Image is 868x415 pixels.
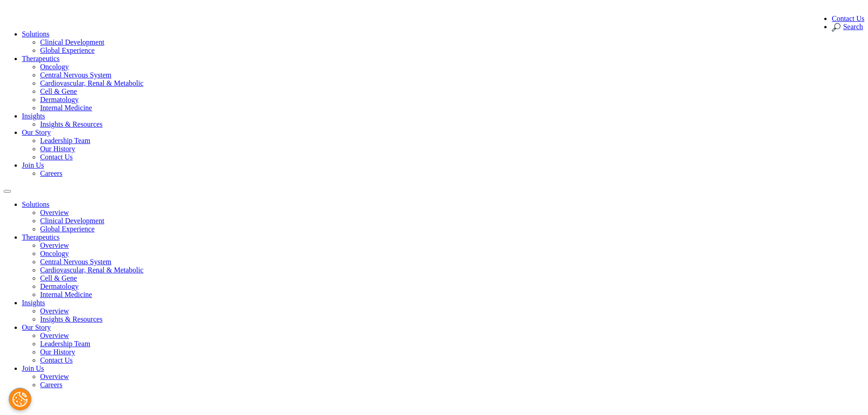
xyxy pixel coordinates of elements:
[40,291,92,298] a: Internal Medicine
[22,364,44,372] a: Join Us
[40,46,95,54] a: Global Experience
[22,55,60,62] a: Therapeutics
[22,233,60,241] a: Therapeutics
[22,30,49,38] a: Solutions
[832,23,841,32] img: search.svg
[40,137,90,144] a: Leadership Team
[40,79,144,87] a: Cardiovascular, Renal & Metabolic
[40,307,69,315] a: Overview
[22,200,49,208] a: Solutions
[40,282,78,290] a: Dermatology
[40,104,92,112] a: Internal Medicine
[40,356,73,364] a: Contact Us
[40,209,69,216] a: Overview
[40,381,62,389] a: Careers
[40,274,77,282] a: Cell & Gene
[40,241,69,249] a: Overview
[40,266,144,274] a: Cardiovascular, Renal & Metabolic
[832,15,864,22] a: Contact Us
[40,348,75,356] a: Our History
[40,250,69,257] a: Oncology
[40,153,73,161] a: Contact Us
[40,38,104,46] a: Clinical Development
[40,332,69,339] a: Overview
[40,87,77,95] a: Cell & Gene
[832,23,863,31] a: Search
[40,96,78,103] a: Dermatology
[40,145,75,153] a: Our History
[40,225,95,233] a: Global Experience
[22,299,45,307] a: Insights
[40,340,90,348] a: Leadership Team
[40,217,104,225] a: Clinical Development
[40,71,111,79] a: Central Nervous System
[22,112,45,120] a: Insights
[22,128,51,136] a: Our Story
[40,258,111,266] a: Central Nervous System
[22,323,51,331] a: Our Story
[9,388,31,410] button: Cookies Settings
[40,315,103,323] a: Insights & Resources
[40,120,103,128] a: Insights & Resources
[22,161,44,169] a: Join Us
[40,63,69,71] a: Oncology
[40,169,62,177] a: Careers
[40,373,69,380] a: Overview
